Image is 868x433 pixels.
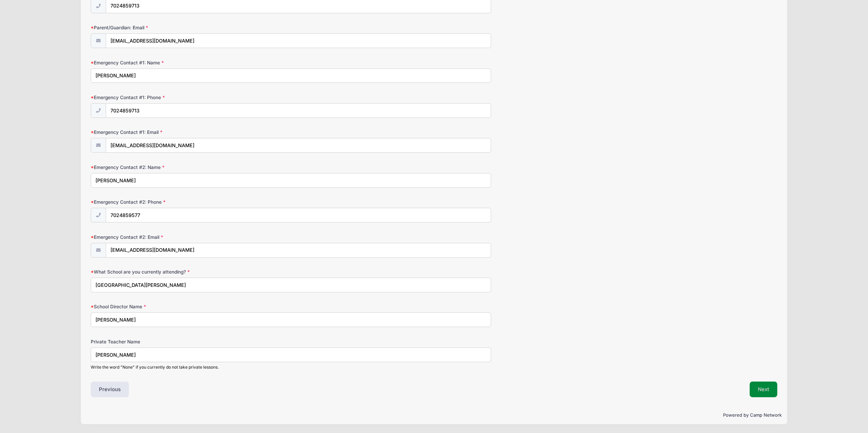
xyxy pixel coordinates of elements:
input: email@email.com [106,33,491,48]
label: What School are you currently attending? [91,268,320,275]
input: email@email.com [106,138,491,153]
label: Emergency Contact #1: Email [91,129,320,136]
input: email@email.com [106,243,491,258]
label: Emergency Contact #2: Name [91,164,320,171]
label: Parent/Guardian: Email [91,24,320,31]
input: (xxx) xxx-xxxx [106,208,491,222]
p: Powered by Camp Network [86,412,781,419]
button: Next [750,382,777,397]
input: (xxx) xxx-xxxx [106,103,491,118]
label: Emergency Contact #2: Phone [91,199,320,205]
label: Private Teacher Name [91,338,320,345]
label: School Director Name [91,303,320,310]
button: Previous [91,382,129,397]
label: Emergency Contact #2: Email [91,234,320,241]
div: Write the word "None" if you currently do not take private lessons. [91,364,491,370]
label: Emergency Contact #1: Phone [91,94,320,101]
label: Emergency Contact #1: Name [91,59,320,66]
